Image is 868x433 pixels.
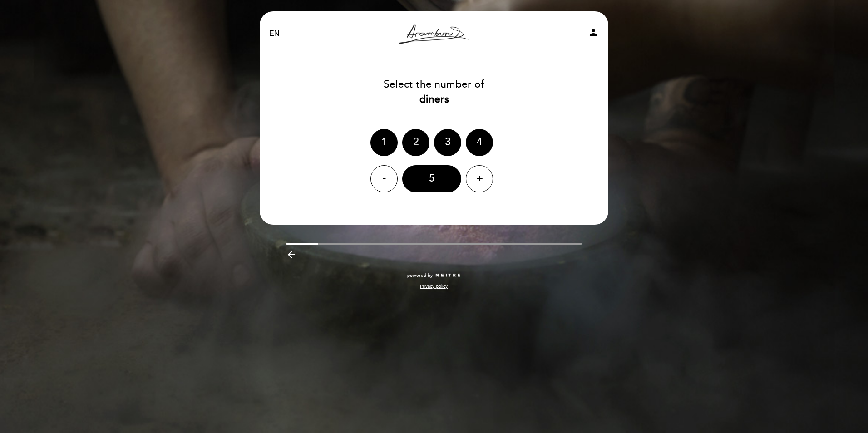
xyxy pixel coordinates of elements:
span: powered by [407,272,433,279]
i: person [588,27,599,38]
div: Select the number of [259,77,609,107]
div: 1 [370,129,398,156]
b: diners [419,93,449,106]
div: + [466,165,493,192]
div: 3 [434,129,461,156]
div: 5 [402,165,461,192]
a: powered by [407,272,461,279]
a: Aramburu Resto [377,21,491,46]
div: 2 [402,129,429,156]
i: arrow_backward [286,249,297,260]
div: - [370,165,398,192]
button: person [588,27,599,41]
div: 4 [466,129,493,156]
img: MEITRE [435,273,461,278]
a: Privacy policy [420,283,448,290]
